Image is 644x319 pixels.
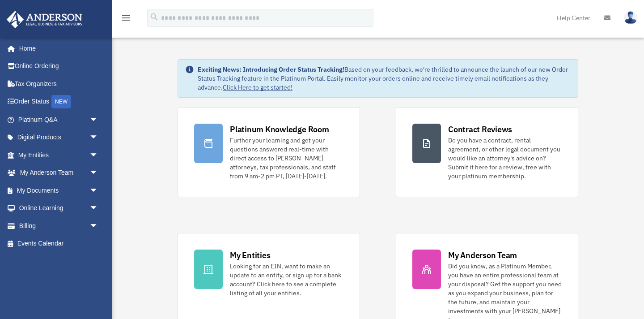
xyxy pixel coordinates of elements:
[624,11,637,24] img: User Pic
[6,75,112,93] a: Tax Organizers
[6,129,112,147] a: Digital Productsarrow_drop_down
[230,250,270,261] div: My Entities
[448,124,512,135] div: Contract Reviews
[6,111,112,129] a: Platinum Q&Aarrow_drop_down
[6,181,112,199] a: My Documentsarrow_drop_down
[51,95,71,108] div: NEW
[396,107,578,197] a: Contract Reviews Do you have a contract, rental agreement, or other legal document you would like...
[89,164,107,182] span: arrow_drop_down
[198,65,571,92] div: Based on your feedback, we're thrilled to announce the launch of our new Order Status Tracking fe...
[6,235,112,253] a: Events Calendar
[89,146,107,164] span: arrow_drop_down
[4,11,85,28] img: Anderson Advisors Platinum Portal
[89,129,107,147] span: arrow_drop_down
[178,107,360,197] a: Platinum Knowledge Room Further your learning and get your questions answered real-time with dire...
[89,199,107,218] span: arrow_drop_down
[6,217,112,235] a: Billingarrow_drop_down
[6,39,107,57] a: Home
[121,13,131,23] i: menu
[230,124,329,135] div: Platinum Knowledge Room
[6,93,112,111] a: Order StatusNEW
[230,262,343,297] div: Looking for an EIN, want to make an update to an entity, or sign up for a bank account? Click her...
[448,250,517,261] div: My Anderson Team
[89,111,107,129] span: arrow_drop_down
[6,199,112,217] a: Online Learningarrow_drop_down
[89,217,107,235] span: arrow_drop_down
[198,65,344,73] strong: Exciting News: Introducing Order Status Tracking!
[230,136,343,181] div: Further your learning and get your questions answered real-time with direct access to [PERSON_NAM...
[121,16,131,23] a: menu
[6,146,112,164] a: My Entitiesarrow_drop_down
[149,12,159,22] i: search
[6,57,112,75] a: Online Ordering
[6,164,112,182] a: My Anderson Teamarrow_drop_down
[448,136,562,181] div: Do you have a contract, rental agreement, or other legal document you would like an attorney's ad...
[223,83,292,91] a: Click Here to get started!
[89,181,107,200] span: arrow_drop_down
